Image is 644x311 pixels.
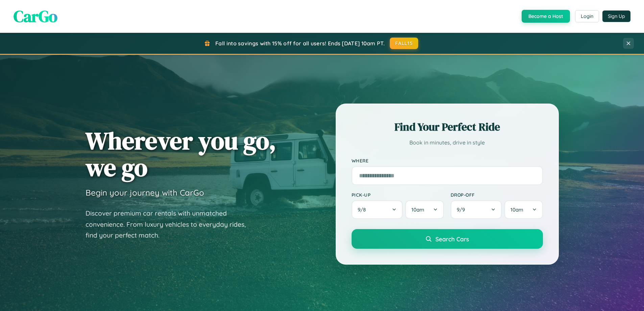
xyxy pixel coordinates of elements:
[457,206,468,213] span: 9 / 9
[451,200,502,219] button: 9/9
[215,40,385,47] span: Fall into savings with 15% off for all users! Ends [DATE] 10am PT.
[358,206,369,213] span: 9 / 8
[352,138,543,148] p: Book in minutes, drive in style
[86,187,204,198] h3: Begin your journey with CarGo
[352,200,403,219] button: 9/8
[435,235,469,243] span: Search Cars
[86,208,255,241] p: Discover premium car rentals with unmatched convenience. From luxury vehicles to everyday rides, ...
[352,119,543,134] h2: Find Your Perfect Ride
[602,10,630,22] button: Sign Up
[411,206,424,213] span: 10am
[352,229,543,249] button: Search Cars
[14,5,57,27] span: CarGo
[522,10,570,23] button: Become a Host
[510,206,523,213] span: 10am
[451,192,543,198] label: Drop-off
[352,192,444,198] label: Pick-up
[575,10,599,22] button: Login
[504,200,543,219] button: 10am
[86,127,276,181] h1: Wherever you go, we go
[405,200,444,219] button: 10am
[352,158,543,163] label: Where
[390,38,418,49] button: FALL15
